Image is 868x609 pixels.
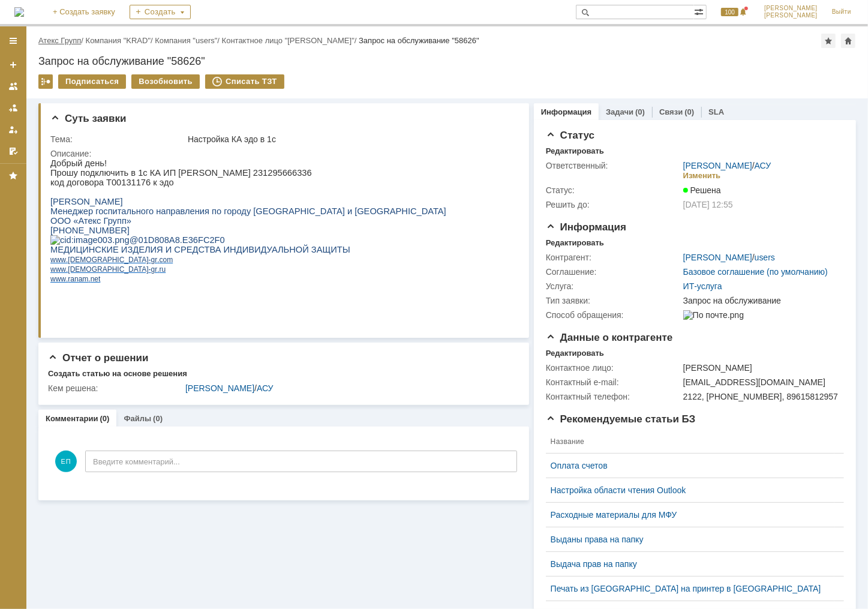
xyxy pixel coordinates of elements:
span: . [107,107,109,115]
div: / [86,36,155,45]
span: net [40,116,50,125]
span: . [16,107,17,115]
a: Файлы [124,414,151,423]
div: / [222,36,359,45]
img: По почте.png [683,310,744,320]
a: Печать из [GEOGRAPHIC_DATA] на принтер в [GEOGRAPHIC_DATA] [551,584,830,593]
div: (0) [635,107,645,116]
div: (0) [100,414,110,423]
span: gr [101,97,107,106]
div: Создать [130,5,191,19]
span: - [98,107,101,115]
span: Статус [546,130,594,141]
div: Тип заявки: [546,296,681,305]
a: Создать заявку [4,55,23,74]
div: Настройка КА эдо в 1с [188,134,512,144]
th: Название [546,430,834,454]
a: SLA [708,107,724,116]
div: Создать статью на основе решения [48,369,187,379]
div: Изменить [683,171,721,181]
div: Контактный телефон: [546,392,681,401]
span: 100 [721,8,738,16]
div: Сделать домашней страницей [841,34,855,48]
span: - [98,97,101,106]
a: Выданы права на папку [551,535,830,544]
span: . [107,97,109,106]
span: ranam [17,116,38,125]
div: 2122, [PHONE_NUMBER], 89615812957 [683,392,839,401]
span: ЕП [55,451,77,472]
div: Ответственный: [546,161,681,170]
span: . [16,97,17,106]
div: Тема: [50,134,185,144]
span: Отчет о решении [48,352,148,364]
a: [PERSON_NAME] [185,383,254,393]
div: Контактное лицо: [546,363,681,373]
span: gr [101,107,107,115]
a: ИТ-услуга [683,281,722,291]
div: Работа с массовостью [38,74,53,89]
span: Рекомендуемые статьи БЗ [546,413,696,425]
a: Задачи [606,107,633,116]
div: Способ обращения: [546,310,681,320]
div: Запрос на обслуживание [683,296,839,305]
div: Добавить в избранное [821,34,836,48]
div: Редактировать [546,146,604,156]
a: Настройка области чтения Outlook [551,485,830,495]
span: Данные о контрагенте [546,332,673,343]
div: / [683,253,775,262]
div: (0) [684,107,694,116]
a: Компания "users" [155,36,217,45]
a: Перейти на домашнюю страницу [14,7,24,17]
a: Выдача прав на папку [551,559,830,569]
span: Решена [683,185,721,195]
a: Заявки в моей ответственности [4,98,23,118]
img: logo [14,7,24,17]
a: АСУ [257,383,274,393]
a: Компания "KRAD" [86,36,151,45]
div: / [683,161,771,170]
div: Описание: [50,149,515,158]
span: . [16,116,17,125]
a: Базовое соглашение (по умолчанию) [683,267,828,277]
div: [EMAIL_ADDRESS][DOMAIN_NAME] [683,377,839,387]
span: com [109,97,123,106]
span: Информация [546,221,626,233]
div: / [185,383,512,393]
span: [DATE] 12:55 [683,200,733,209]
span: ru [109,107,116,115]
a: Информация [541,107,591,116]
a: [PERSON_NAME] [683,161,752,170]
div: Контрагент: [546,253,681,262]
span: Суть заявки [50,113,126,124]
span: [DEMOGRAPHIC_DATA] [17,97,98,106]
span: . [38,116,40,125]
a: Оплата счетов [551,461,830,470]
span: [PERSON_NAME] [764,5,818,12]
a: Мои заявки [4,120,23,139]
a: Контактное лицо "[PERSON_NAME]" [222,36,355,45]
div: / [38,36,86,45]
div: Кем решена: [48,383,183,393]
div: Контактный e-mail: [546,377,681,387]
a: Мои согласования [4,142,23,161]
a: Комментарии [46,414,98,423]
a: АСУ [755,161,771,170]
div: (0) [153,414,163,423]
a: Расходные материалы для МФУ [551,510,830,520]
a: Атекс Групп [38,36,81,45]
div: Запрос на обслуживание "58626" [359,36,479,45]
div: Статус: [546,185,681,195]
a: [PERSON_NAME] [683,253,752,262]
span: [DEMOGRAPHIC_DATA] [17,107,98,115]
a: users [755,253,775,262]
div: Редактировать [546,238,604,248]
div: [PERSON_NAME] [683,363,839,373]
a: Связи [659,107,683,116]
